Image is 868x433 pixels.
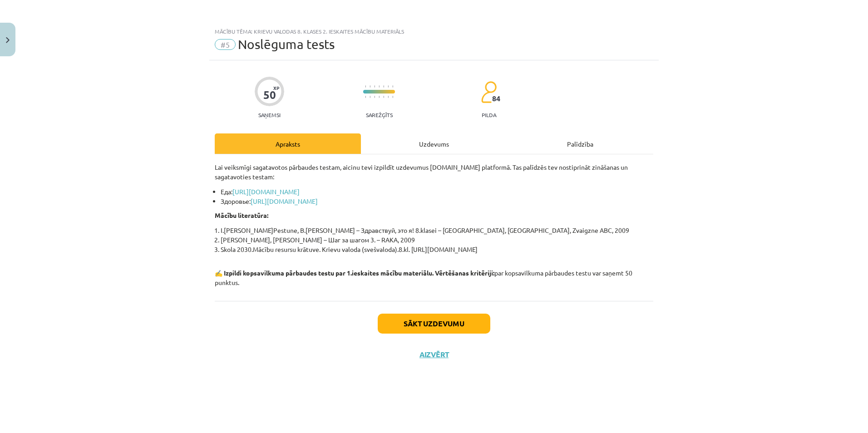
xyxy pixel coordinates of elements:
span: #5 [215,39,236,50]
li: Здоровье: [221,197,653,206]
p: Saņemsi [255,112,284,118]
img: icon-close-lesson-0947bae3869378f0d4975bcd49f059093ad1ed9edebbc8119c70593378902aed.svg [6,37,10,43]
button: Aizvērt [417,350,451,359]
img: icon-short-line-57e1e144782c952c97e751825c79c345078a6d821885a25fce030b3d8c18986b.svg [392,85,393,88]
div: 50 [263,89,276,101]
p: pilda [482,112,496,118]
img: icon-short-line-57e1e144782c952c97e751825c79c345078a6d821885a25fce030b3d8c18986b.svg [370,96,370,98]
div: Apraksts [215,133,361,154]
li: Skola 2030.Mācību resursu krātuve. Krievu valoda (svešvaloda).8.kl. [URL][DOMAIN_NAME] [221,245,653,254]
img: students-c634bb4e5e11cddfef0936a35e636f08e4e9abd3cc4e673bd6f9a4125e45ecb1.svg [481,81,497,103]
img: icon-short-line-57e1e144782c952c97e751825c79c345078a6d821885a25fce030b3d8c18986b.svg [383,96,384,98]
img: icon-short-line-57e1e144782c952c97e751825c79c345078a6d821885a25fce030b3d8c18986b.svg [374,85,375,88]
p: Lai veiksmīgi sagatavotos pārbaudes testam, aicinu tevi izpildīt uzdevumus [DOMAIN_NAME] platform... [215,162,653,182]
button: Sākt uzdevumu [378,314,490,334]
p: Sarežģīts [366,112,393,118]
a: [URL][DOMAIN_NAME] [251,197,318,205]
li: Еда: [221,187,653,197]
span: 84 [492,94,500,103]
a: [URL][DOMAIN_NAME] [232,187,300,196]
img: icon-short-line-57e1e144782c952c97e751825c79c345078a6d821885a25fce030b3d8c18986b.svg [383,85,384,88]
div: Uzdevums [361,133,507,154]
img: icon-short-line-57e1e144782c952c97e751825c79c345078a6d821885a25fce030b3d8c18986b.svg [365,85,366,88]
img: icon-short-line-57e1e144782c952c97e751825c79c345078a6d821885a25fce030b3d8c18986b.svg [365,96,366,98]
img: icon-short-line-57e1e144782c952c97e751825c79c345078a6d821885a25fce030b3d8c18986b.svg [379,85,380,88]
img: icon-short-line-57e1e144782c952c97e751825c79c345078a6d821885a25fce030b3d8c18986b.svg [370,85,370,88]
div: Palīdzība [507,133,653,154]
span: XP [273,85,279,90]
img: icon-short-line-57e1e144782c952c97e751825c79c345078a6d821885a25fce030b3d8c18986b.svg [379,96,380,98]
img: icon-short-line-57e1e144782c952c97e751825c79c345078a6d821885a25fce030b3d8c18986b.svg [392,96,393,98]
img: icon-short-line-57e1e144782c952c97e751825c79c345078a6d821885a25fce030b3d8c18986b.svg [374,96,375,98]
li: [PERSON_NAME], [PERSON_NAME] – Шаг за шагом 3. – RAKA, 2009 [221,235,653,245]
span: Noslēguma tests [238,37,335,52]
strong: Mācību literatūra: [215,211,268,219]
p: par kopsavilkuma pārbaudes testu var saņemt 50 punktus. [215,259,653,287]
div: Mācību tēma: Krievu valodas 8. klases 2. ieskaites mācību materiāls [215,28,653,34]
img: icon-short-line-57e1e144782c952c97e751825c79c345078a6d821885a25fce030b3d8c18986b.svg [388,96,389,98]
li: I.[PERSON_NAME]Pestune, B.[PERSON_NAME] – Здравствуй, это я! 8.klasei – [GEOGRAPHIC_DATA], [GEOGR... [221,226,653,235]
strong: ✍️ Izpildi kopsavilkuma pārbaudes testu par 1.ieskaites mācību materiālu. Vērtēšanas kritēriji: [215,269,494,277]
img: icon-short-line-57e1e144782c952c97e751825c79c345078a6d821885a25fce030b3d8c18986b.svg [388,85,389,88]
